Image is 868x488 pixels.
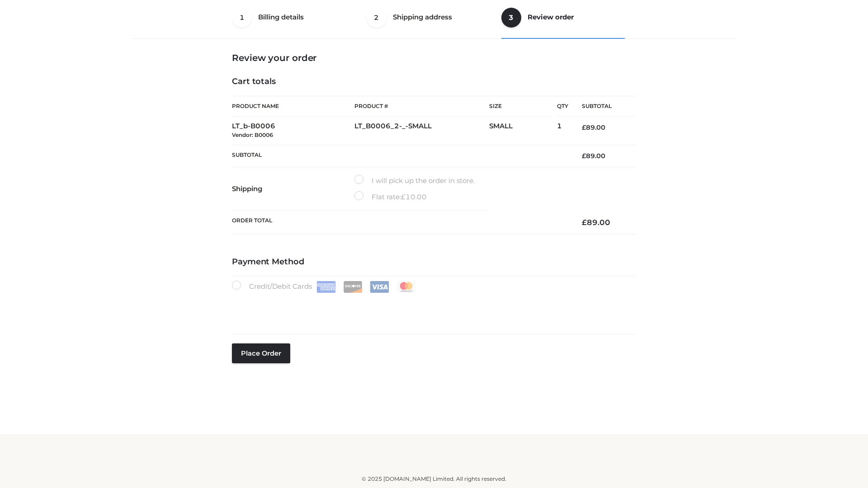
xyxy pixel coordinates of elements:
span: £ [401,192,406,201]
td: LT_B0006_2-_-SMALL [354,117,489,145]
button: Place order [232,343,290,363]
img: Amex [316,281,336,293]
td: SMALL [489,117,557,145]
label: I will pick up the order in store. [354,175,475,187]
th: Size [489,96,552,117]
span: £ [582,218,587,227]
img: Mastercard [396,281,416,293]
span: £ [582,152,586,160]
bdi: 89.00 [582,152,605,160]
bdi: 10.00 [401,192,427,201]
th: Product # [354,96,489,117]
th: Order Total [232,211,568,235]
th: Shipping [232,167,354,211]
label: Flat rate: [354,191,427,203]
bdi: 89.00 [582,123,605,131]
td: LT_b-B0006 [232,117,354,145]
th: Product Name [232,96,354,117]
img: Discover [343,281,363,293]
h3: Review your order [232,52,636,63]
h4: Cart totals [232,77,636,87]
small: Vendor: B0006 [232,131,273,138]
iframe: Secure payment input frame [230,291,634,324]
th: Subtotal [232,145,568,167]
div: © 2025 [DOMAIN_NAME] Limited. All rights reserved. [134,474,734,483]
label: Credit/Debit Cards [232,281,417,293]
bdi: 89.00 [582,218,610,227]
img: Visa [370,281,389,293]
th: Subtotal [568,96,636,117]
span: £ [582,123,586,131]
td: 1 [557,117,568,145]
th: Qty [557,96,568,117]
h4: Payment Method [232,257,636,267]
